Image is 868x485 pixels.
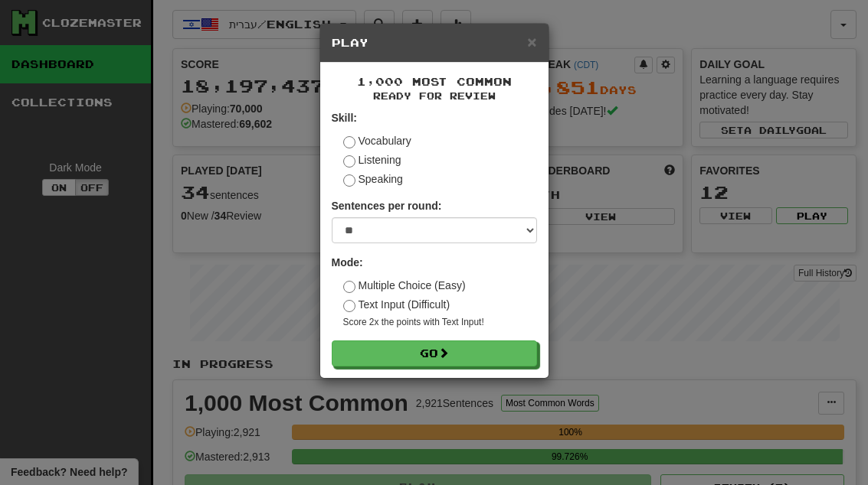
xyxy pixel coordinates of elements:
[332,198,442,213] label: Sentences per round:
[343,174,355,187] input: Speaking
[332,256,363,269] strong: Mode:
[343,316,537,329] small: Score 2x the points with Text Input !
[527,34,536,50] button: Close
[332,340,537,366] button: Go
[343,281,355,293] input: Multiple Choice (Easy)
[357,75,512,88] span: 1,000 Most Common
[332,112,357,124] strong: Skill:
[343,278,466,293] label: Multiple Choice (Easy)
[332,35,537,50] h5: Play
[343,133,411,148] label: Vocabulary
[343,300,355,312] input: Text Input (Difficult)
[343,155,355,168] input: Listening
[343,152,401,168] label: Listening
[343,297,450,312] label: Text Input (Difficult)
[343,136,355,148] input: Vocabulary
[343,171,403,187] label: Speaking
[332,90,537,103] small: Ready for Review
[527,33,536,50] span: ×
